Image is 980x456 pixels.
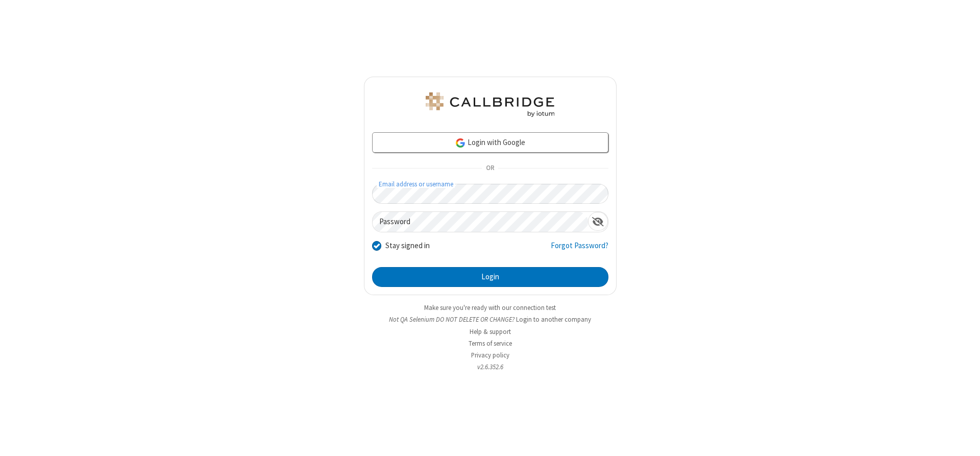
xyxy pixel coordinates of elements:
[482,161,498,176] span: OR
[455,137,466,149] img: google-icon.png
[372,132,608,153] a: Login with Google
[424,92,556,117] img: QA Selenium DO NOT DELETE OR CHANGE
[516,315,591,324] button: Login to another company
[424,303,556,312] a: Make sure you're ready with our connection test
[470,327,511,336] a: Help & support
[385,240,430,252] label: Stay signed in
[588,212,608,231] div: Show password
[372,267,608,287] button: Login
[469,339,512,348] a: Terms of service
[372,184,608,204] input: Email address or username
[364,362,617,372] li: v2.6.352.6
[364,315,617,324] li: Not QA Selenium DO NOT DELETE OR CHANGE?
[373,212,588,232] input: Password
[471,351,509,359] a: Privacy policy
[551,240,608,259] a: Forgot Password?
